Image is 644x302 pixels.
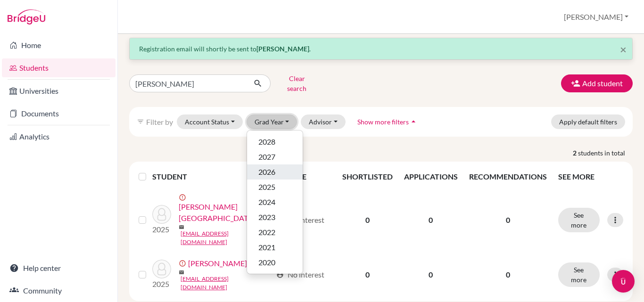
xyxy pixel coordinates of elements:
[247,195,303,210] button: 2024
[146,117,173,126] span: Filter by
[337,165,398,188] th: SHORTLISTED
[2,281,116,300] a: Community
[271,71,323,96] button: Clear search
[2,259,116,278] a: Help center
[560,8,633,26] button: [PERSON_NAME]
[553,165,629,188] th: SEE MORE
[247,180,303,195] button: 2025
[258,151,275,163] span: 2027
[179,201,272,224] a: [PERSON_NAME][GEOGRAPHIC_DATA]
[2,36,116,55] a: Home
[349,114,426,129] button: Show more filtersarrow_drop_up
[573,148,578,158] strong: 2
[398,165,463,188] th: APPLICATIONS
[2,104,116,123] a: Documents
[258,242,275,253] span: 2021
[276,269,324,280] div: No interest
[2,82,116,100] a: Universities
[188,258,247,269] a: [PERSON_NAME]
[620,44,627,55] button: Close
[612,270,635,293] div: Open Intercom Messenger
[276,271,284,278] span: account_circle
[177,114,243,129] button: Account Status
[139,44,623,54] p: Registration email will shortly be sent to .
[398,252,463,297] td: 0
[152,165,271,188] th: STUDENT
[152,224,171,235] p: 2025
[2,127,116,146] a: Analytics
[256,45,309,53] strong: [PERSON_NAME]
[337,252,398,297] td: 0
[247,130,303,274] div: Grad Year
[129,74,246,92] input: Find student by name...
[247,149,303,164] button: 2027
[620,42,627,56] span: ×
[179,260,188,267] span: error_outline
[152,205,171,224] img: Rahman, Morshedur
[247,164,303,180] button: 2026
[258,196,275,208] span: 2024
[337,188,398,252] td: 0
[179,269,184,275] span: mail
[258,212,275,223] span: 2023
[469,269,547,280] p: 0
[247,134,303,149] button: 2028
[469,214,547,226] p: 0
[357,118,409,126] span: Show more filters
[179,194,188,201] span: error_outline
[247,225,303,240] button: 2022
[258,136,275,147] span: 2028
[398,188,463,252] td: 0
[152,278,171,290] p: 2025
[561,74,633,92] button: Add student
[301,114,346,129] button: Advisor
[558,262,600,287] button: See more
[179,224,184,230] span: mail
[578,148,633,158] span: students in total
[181,229,272,246] a: [EMAIL_ADDRESS][DOMAIN_NAME]
[2,58,116,77] a: Students
[558,208,600,232] button: See more
[258,181,275,193] span: 2025
[181,275,272,292] a: [EMAIL_ADDRESS][DOMAIN_NAME]
[152,260,171,278] img: RAHMAN, MORSHEDUR
[137,118,144,125] i: filter_list
[258,227,275,238] span: 2022
[271,165,337,188] th: PROFILE
[551,114,625,129] button: Apply default filters
[8,9,45,24] img: Bridge-U
[463,165,553,188] th: RECOMMENDATIONS
[247,210,303,225] button: 2023
[247,255,303,270] button: 2020
[258,257,275,268] span: 2020
[258,166,275,178] span: 2026
[247,240,303,255] button: 2021
[409,117,418,126] i: arrow_drop_up
[247,114,297,129] button: Grad Year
